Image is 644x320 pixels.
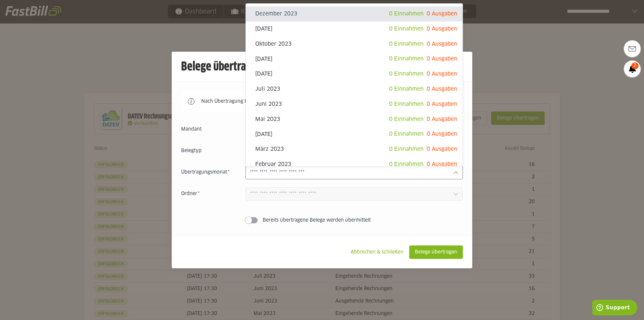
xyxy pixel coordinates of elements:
[624,60,641,77] a: 2
[389,146,424,152] span: 0 Einnahmen
[389,86,424,92] span: 0 Einnahmen
[427,101,457,107] span: 0 Ausgaben
[427,162,457,167] span: 0 Ausgaben
[246,21,463,37] sl-option: [DATE]
[246,112,463,127] sl-option: Mai 2023
[427,41,457,47] span: 0 Ausgaben
[246,127,463,142] sl-option: [DATE]
[246,97,463,112] sl-option: Juni 2023
[427,11,457,16] span: 0 Ausgaben
[389,11,424,16] span: 0 Einnahmen
[592,300,637,317] iframe: Öffnet ein Widget, in dem Sie weitere Informationen finden
[389,71,424,77] span: 0 Einnahmen
[427,86,457,92] span: 0 Ausgaben
[409,245,463,259] sl-button: Belege übertragen
[246,51,463,66] sl-option: [DATE]
[389,26,424,32] span: 0 Einnahmen
[389,131,424,137] span: 0 Einnahmen
[389,117,424,122] span: 0 Einnahmen
[246,6,463,21] sl-option: Dezember 2023
[427,146,457,152] span: 0 Ausgaben
[427,26,457,32] span: 0 Ausgaben
[246,37,463,52] sl-option: Oktober 2023
[631,62,639,69] span: 2
[427,131,457,137] span: 0 Ausgaben
[427,71,457,77] span: 0 Ausgaben
[246,142,463,157] sl-option: März 2023
[389,101,424,107] span: 0 Einnahmen
[181,217,463,224] sl-switch: Bereits übertragene Belege werden übermittelt
[389,41,424,47] span: 0 Einnahmen
[246,66,463,82] sl-option: [DATE]
[427,117,457,122] span: 0 Ausgaben
[345,245,409,259] sl-button: Abbrechen & schließen
[246,157,463,172] sl-option: Februar 2023
[246,82,463,97] sl-option: Juli 2023
[389,162,424,167] span: 0 Einnahmen
[427,56,457,61] span: 0 Ausgaben
[389,56,424,61] span: 0 Einnahmen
